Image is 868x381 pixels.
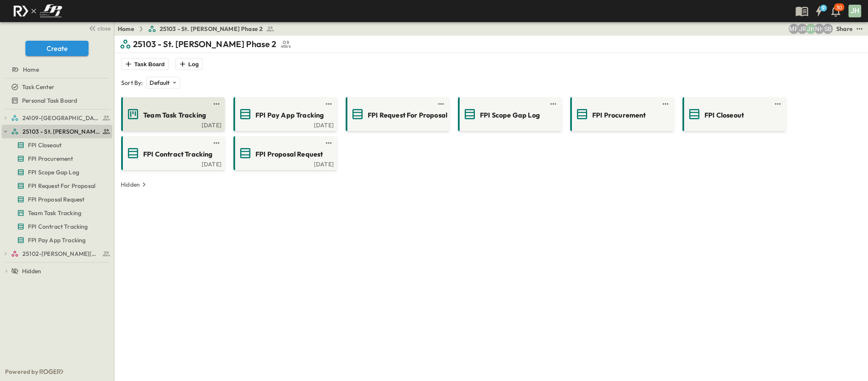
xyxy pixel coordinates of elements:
a: [DATE] [235,121,334,128]
div: Personal Task Boardtest [2,94,112,107]
button: Log [175,58,202,70]
span: FPI Procurement [592,110,646,120]
span: FPI Closeout [28,141,61,149]
div: FPI Pay App Trackingtest [2,233,112,247]
span: FPI Procurement [28,154,73,163]
button: test [324,99,334,109]
button: Hidden [117,179,152,190]
div: Jose Hurtado (jhurtado@fpibuilders.com) [806,24,816,34]
span: FPI Scope Gap Log [28,168,79,176]
span: Hidden [22,267,41,275]
a: FPI Closeout [2,139,111,151]
button: JH [848,4,862,18]
button: test [660,99,671,109]
a: FPI Procurement [2,153,111,165]
button: test [324,138,334,148]
p: 25103 - St. [PERSON_NAME] Phase 2 [133,38,277,50]
div: 25103 - St. [PERSON_NAME] Phase 2test [2,125,112,138]
span: close [97,24,111,33]
div: 24109-St. Teresa of Calcutta Parish Halltest [2,111,112,125]
span: 25103 - St. [PERSON_NAME] Phase 2 [22,127,100,136]
a: Task Center [2,81,111,93]
span: FPI Contract Tracking [28,222,88,231]
a: FPI Contract Tracking [123,146,222,160]
span: 25103 - St. [PERSON_NAME] Phase 2 [160,25,263,33]
a: 24109-St. Teresa of Calcutta Parish Hall [11,112,111,124]
span: FPI Request For Proposal [28,182,95,190]
a: FPI Pay App Tracking [2,234,111,246]
div: Monica Pruteanu (mpruteanu@fpibuilders.com) [789,24,799,34]
a: FPI Proposal Request [2,193,111,205]
img: c8d7d1ed905e502e8f77bf7063faec64e13b34fdb1f2bdd94b0e311fc34f8000.png [10,2,65,20]
button: test [548,99,558,109]
span: FPI Proposal Request [28,195,84,204]
a: FPI Contract Tracking [2,221,111,233]
div: Sterling Barnett (sterling@fpibuilders.com) [823,24,833,34]
a: FPI Proposal Request [235,146,334,160]
a: FPI Scope Gap Log [460,107,558,121]
span: Team Task Tracking [143,110,206,120]
div: FPI Scope Gap Logtest [2,165,112,179]
a: 25103 - St. [PERSON_NAME] Phase 2 [11,126,111,137]
a: Team Task Tracking [123,107,222,121]
div: FPI Proposal Requesttest [2,193,112,206]
span: FPI Pay App Tracking [255,110,324,120]
a: FPI Pay App Tracking [235,107,334,121]
div: FPI Request For Proposaltest [2,179,112,193]
div: Share [836,25,853,33]
div: 25102-Christ The Redeemer Anglican Churchtest [2,247,112,261]
span: FPI Scope Gap Log [480,110,540,120]
nav: breadcrumbs [118,25,280,33]
div: Nila Hutcheson (nhutcheson@fpibuilders.com) [814,24,824,34]
span: FPI Proposal Request [255,149,323,159]
span: FPI Closeout [704,110,744,120]
button: 9 [810,3,827,19]
a: [DATE] [123,121,222,128]
div: FPI Contract Trackingtest [2,220,112,233]
button: test [211,138,222,148]
div: FPI Procurementtest [2,152,112,165]
button: Create [25,41,89,56]
span: Team Task Tracking [28,209,81,217]
a: Team Task Tracking [2,207,111,219]
a: [DATE] [235,160,334,167]
div: Jayden Ramirez (jramirez@fpibuilders.com) [797,24,807,34]
div: Team Task Trackingtest [2,206,112,220]
button: test [436,99,446,109]
span: 25102-Christ The Redeemer Anglican Church [22,249,100,258]
a: 25102-Christ The Redeemer Anglican Church [11,248,111,260]
span: FPI Contract Tracking [143,149,213,159]
p: Sort By: [121,78,143,87]
a: FPI Request For Proposal [2,180,111,192]
a: FPI Request For Proposal [347,107,446,121]
h6: 9 [822,5,825,11]
span: Task Center [22,83,54,91]
span: Home [23,65,39,74]
span: Personal Task Board [22,96,77,105]
a: FPI Procurement [572,107,671,121]
a: FPI Closeout [684,107,783,121]
a: Personal Task Board [2,95,111,106]
span: FPI Request For Proposal [368,110,447,120]
div: Default [146,77,180,89]
div: JH [849,5,861,17]
span: 24109-St. Teresa of Calcutta Parish Hall [22,114,100,122]
p: Default [150,78,169,87]
span: FPI Pay App Tracking [28,236,86,244]
a: Home [118,25,134,33]
a: FPI Scope Gap Log [2,166,111,178]
a: 25103 - St. [PERSON_NAME] Phase 2 [148,25,275,33]
p: Hidden [121,180,140,189]
button: Task Board [121,58,169,70]
p: 30 [836,4,842,11]
button: close [85,22,112,34]
button: test [773,99,783,109]
a: [DATE] [123,160,222,167]
button: test [211,99,222,109]
a: Home [2,64,111,76]
div: FPI Closeouttest [2,138,112,152]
